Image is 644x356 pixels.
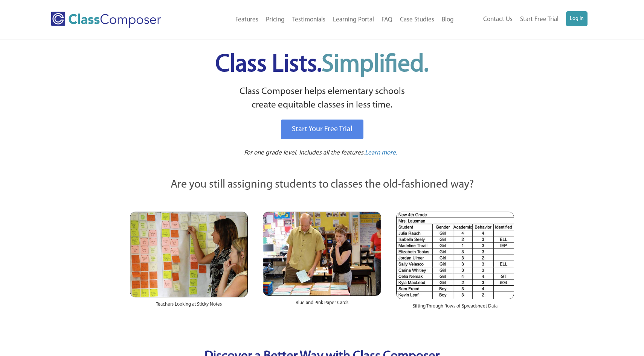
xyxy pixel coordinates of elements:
[566,11,588,26] a: Log In
[292,126,353,133] span: Start Your Free Trial
[365,150,397,156] span: Learn more.
[263,296,381,314] div: Blue and Pink Paper Cards
[396,299,514,317] div: Sifting Through Rows of Spreadsheet Data
[244,150,365,156] span: For one grade level. Includes all the features.
[263,212,381,295] img: Blue and Pink Paper Cards
[329,12,378,28] a: Learning Portal
[51,12,161,28] img: Class Composer
[192,12,458,28] nav: Header Menu
[396,12,438,28] a: Case Studies
[288,12,329,28] a: Testimonials
[281,120,363,139] a: Start Your Free Trial
[262,12,288,28] a: Pricing
[365,148,397,158] a: Learn more.
[215,53,429,77] span: Class Lists.
[378,12,396,28] a: FAQ
[232,12,262,28] a: Features
[396,212,514,299] img: Spreadsheets
[129,85,515,112] p: Class Composer helps elementary schools create equitable classes in less time.
[130,297,248,315] div: Teachers Looking at Sticky Notes
[130,177,514,193] p: Are you still assigning students to classes the old-fashioned way?
[516,11,562,28] a: Start Free Trial
[438,12,458,28] a: Blog
[322,53,429,77] span: Simplified.
[458,11,588,28] nav: Header Menu
[130,212,248,297] img: Teachers Looking at Sticky Notes
[479,11,516,28] a: Contact Us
